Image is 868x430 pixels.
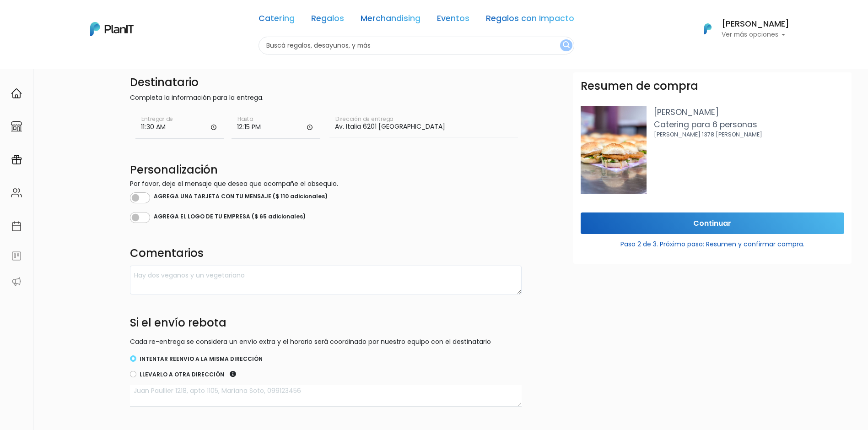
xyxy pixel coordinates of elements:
[361,15,421,26] a: Merchandising
[329,112,518,137] input: Dirección de entrega
[90,22,134,36] img: PlanIt Logo
[11,187,22,198] img: people-662611757002400ad9ed0e3c099ab2801c6687ba6c219adb57efc949bc21e19d.svg
[130,76,522,89] h4: Destinatario
[130,93,522,104] p: Completa la información para la entrega.
[259,37,574,54] input: Buscá regalos, desayunos, y más
[11,121,22,132] img: marketplace-4ceaa7011d94191e9ded77b95e3339b90024bf715f7c57f8cf31f2d8c509eaba.svg
[135,112,224,139] input: Horario
[11,154,22,165] img: campaigns-02234683943229c281be62815700db0a1741e53638e28bf9629b52c665b00959.svg
[154,212,306,223] label: AGREGA EL LOGO DE TU EMPRESA ($ 65 adicionales)
[311,15,344,26] a: Regalos
[47,9,132,27] div: ¿Necesitás ayuda?
[11,88,22,99] img: home-e721727adea9d79c4d83392d1f703f7f8bce08238fde08b1acbfd93340b81755.svg
[11,250,22,261] img: feedback-78b5a0c8f98aac82b08bfc38622c3050aee476f2c9584af64705fc4e61158814.svg
[130,247,522,262] h4: Comentarios
[130,164,522,177] h4: Personalización
[581,106,647,194] img: WhatsApp_Image_2024-07-19_at_10.25.28__1_.jpeg
[154,192,328,203] label: AGREGA UNA TARJETA CON TU MENSAJE ($ 110 adicionales)
[486,15,574,26] a: Regalos con Impacto
[563,41,570,50] img: search_button-432b6d5273f82d61273b3651a40e1bd1b912527efae98b1b7a1b2c0702e16a8d.svg
[11,276,22,287] img: partners-52edf745621dab592f3b2c58e3bca9d71375a7ef29c3b500c9f145b62cc070d4.svg
[11,221,22,232] img: calendar-87d922413cdce8b2cf7b7f5f62616a5cf9e4887200fb71536465627b3292af00.svg
[581,80,698,93] h3: Resumen de compra
[232,112,320,139] input: Hasta
[581,212,844,234] input: Continuar
[130,337,522,347] p: Cada re-entrega se considera un envío extra y el horario será coordinado por nuestro equipo con e...
[654,106,844,118] p: [PERSON_NAME]
[130,316,522,333] h4: Si el envío rebota
[692,17,789,41] button: PlanIt Logo [PERSON_NAME] Ver más opciones
[722,32,789,38] p: Ver más opciones
[698,19,718,39] img: PlanIt Logo
[130,179,522,189] p: Por favor, deje el mensaje que desea que acompañe el obsequio.
[140,355,263,363] label: Intentar reenvio a la misma dirección
[722,20,789,28] h6: [PERSON_NAME]
[259,15,295,26] a: Catering
[654,131,844,139] p: [PERSON_NAME] 1378 [PERSON_NAME]
[140,370,224,379] label: Llevarlo a otra dirección
[654,119,844,131] p: Catering para 6 personas
[437,15,469,26] a: Eventos
[581,236,844,249] p: Paso 2 de 3. Próximo paso: Resumen y confirmar compra.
